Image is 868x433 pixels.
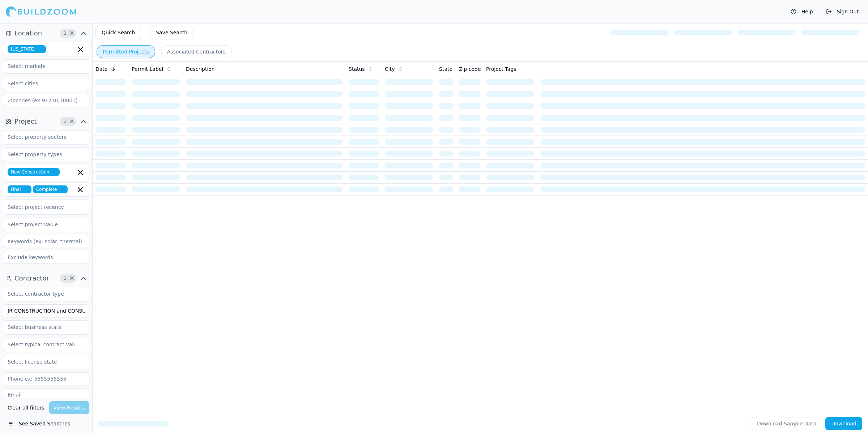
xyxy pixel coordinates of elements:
span: Project Tags [486,65,516,73]
button: Download [825,417,862,430]
span: Location [14,28,42,38]
input: Select property types [3,148,80,161]
button: See Saved Searches [3,417,89,430]
span: New Construction [8,168,60,176]
span: 1 [61,275,69,282]
button: Sign Out [822,6,862,17]
span: 3 [61,118,69,125]
button: Save Search [150,26,193,39]
span: Description [186,65,215,73]
button: Help [787,6,817,17]
span: Clear Location filters [69,31,75,35]
input: Business name [3,304,89,317]
input: Exclude keywords [3,251,89,264]
input: Select project value [3,218,80,231]
span: Complete [33,185,68,193]
span: Status [349,65,365,73]
span: Clear Project filters [69,120,75,123]
input: Select contractor type [3,287,80,300]
span: Project [14,116,37,127]
input: Select cities [3,77,80,90]
button: Clear all filters [6,401,46,414]
button: Associated Contractors [161,45,232,58]
span: Zip code [459,65,481,73]
button: Quick Search [95,26,141,39]
button: Project3Clear Project filters [3,116,89,127]
input: Select license state [3,355,80,368]
span: Clear Contractor filters [69,276,75,280]
input: Zipcodes (ex:91210,10001) [3,94,89,107]
span: 1 [61,30,69,37]
button: Permitted Projects [97,45,155,58]
input: Select markets [3,60,80,73]
span: [US_STATE] [8,45,46,53]
button: Location1Clear Location filters [3,27,89,39]
input: Select typical contract value [3,338,80,351]
input: Select business state [3,321,80,334]
input: Email [3,388,89,401]
input: Select property sectors [3,130,80,143]
button: Contractor1Clear Contractor filters [3,273,89,284]
span: Permit Label [132,65,163,73]
span: City [385,65,395,73]
span: Date [95,65,107,73]
input: Phone ex: 5555555555 [3,372,89,385]
span: Contractor [14,273,49,283]
span: State [439,65,452,73]
span: Final [8,185,31,193]
input: Keywords (ex: solar, thermal) [3,235,89,248]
